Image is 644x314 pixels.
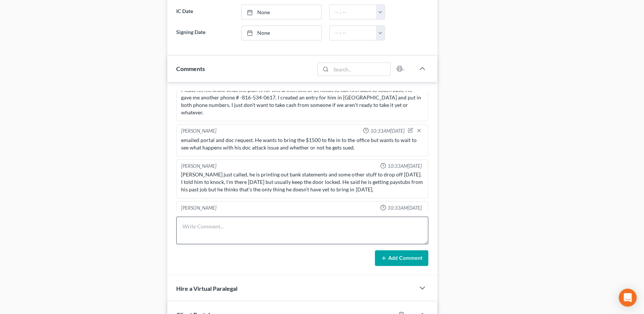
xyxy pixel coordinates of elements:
span: 10:33AM[DATE] [388,163,422,170]
div: emailed portal and doc request. He wants to bring the $1500 to file in to the office but wants to... [181,136,423,151]
input: -- : -- [330,5,376,19]
div: [PERSON_NAME] just called, he is printing out bank statements and some other stuff to drop off [D... [181,171,423,193]
span: Hire a Virtual Paralegal [176,284,237,292]
span: 10:33AM[DATE] [370,127,405,135]
label: Signing Date [172,25,237,40]
span: Comments [176,65,205,72]
a: None [242,26,321,40]
div: Open Intercom Messenger [619,289,637,307]
div: [PERSON_NAME] [181,127,217,135]
span: 10:33AM[DATE] [388,204,422,212]
input: -- : -- [330,26,376,40]
input: Search... [331,63,390,76]
a: None [242,5,321,19]
button: Add Comment [375,250,428,266]
label: IC Date [172,4,237,19]
div: [PERSON_NAME] [181,163,217,170]
div: [PERSON_NAME] [181,204,217,212]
